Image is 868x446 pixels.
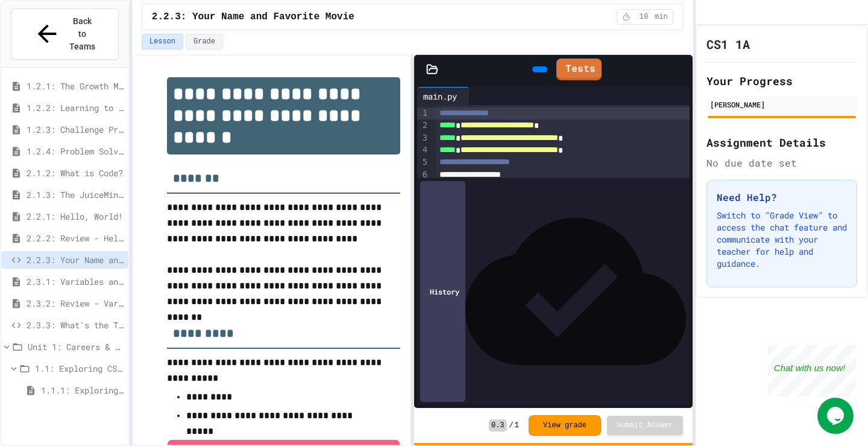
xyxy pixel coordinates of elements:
span: / [509,421,514,430]
span: 2.3.3: What's the Type? [27,319,124,331]
button: Grade [186,34,223,49]
button: Back to Teams [11,8,119,60]
h3: Need Help? [717,190,847,205]
span: 2.2.3: Your Name and Favorite Movie [152,10,354,24]
div: 6 [417,169,429,181]
span: 2.2.3: Your Name and Favorite Movie [27,253,124,266]
span: 1 [515,421,519,430]
p: Switch to "Grade View" to access the chat feature and communicate with your teacher for help and ... [717,209,847,270]
div: 1 [417,107,429,119]
h1: CS1 1A [706,36,750,53]
span: 2.1.3: The JuiceMind IDE [27,188,124,201]
div: History [420,181,465,402]
span: 1.1.1: Exploring CS Careers [41,384,124,397]
span: 2.3.2: Review - Variables and Data Types [27,297,124,310]
div: main.py [417,87,470,105]
button: View grade [529,415,601,436]
div: 2 [417,119,429,132]
span: 1.1: Exploring CS Careers [35,362,124,375]
span: 0.3 [489,419,507,432]
span: 10 [634,12,653,22]
span: Back to Teams [68,15,96,53]
button: Submit Answer [607,416,683,435]
h2: Assignment Details [706,134,857,151]
span: Submit Answer [617,421,673,430]
div: 3 [417,132,429,144]
span: 2.2.1: Hello, World! [27,210,124,223]
span: 1.2.4: Problem Solving Practice [27,145,124,158]
span: 2.1.2: What is Code? [27,167,124,179]
iframe: chat widget [817,398,856,434]
div: main.py [417,90,463,103]
h2: Your Progress [706,72,857,89]
div: 5 [417,156,429,168]
span: 1.2.1: The Growth Mindset [27,80,124,92]
div: 4 [417,144,429,156]
span: Unit 1: Careers & Professionalism [28,340,124,353]
div: No due date set [706,156,857,170]
span: min [655,12,668,22]
a: Tests [556,59,602,80]
span: 1.2.3: Challenge Problem - The Bridge [27,123,124,136]
iframe: chat widget [768,345,856,397]
span: 1.2.2: Learning to Solve Hard Problems [27,101,124,114]
span: 2.3.1: Variables and Data Types [27,275,124,288]
button: Lesson [142,34,183,49]
div: [PERSON_NAME] [710,99,854,110]
span: 2.2.2: Review - Hello, World! [27,232,124,244]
